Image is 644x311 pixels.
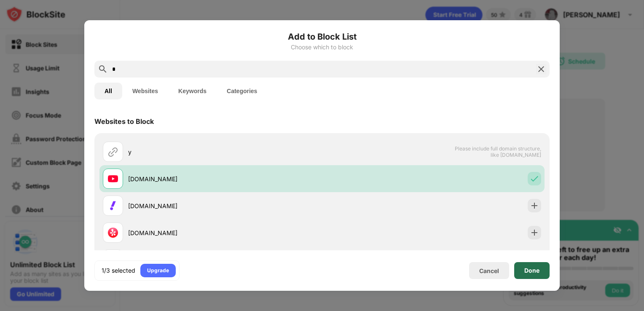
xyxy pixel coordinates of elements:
div: Done [524,267,539,274]
img: favicons [108,228,118,238]
img: favicons [108,174,118,184]
div: 1/3 selected [102,266,135,275]
button: All [94,83,122,99]
div: y [128,147,322,156]
button: Categories [217,83,267,99]
button: Keywords [168,83,217,99]
div: Choose which to block [94,44,550,51]
img: url.svg [108,147,118,157]
button: Websites [122,83,168,99]
img: search.svg [98,64,108,74]
img: search-close [536,64,546,74]
div: [DOMAIN_NAME] [128,174,322,183]
span: Please include full domain structure, like [DOMAIN_NAME] [454,145,541,158]
div: Upgrade [147,266,169,275]
div: [DOMAIN_NAME] [128,201,322,210]
div: Cancel [479,267,499,274]
div: [DOMAIN_NAME] [128,228,322,237]
img: favicons [108,201,118,211]
h6: Add to Block List [94,30,550,43]
div: Websites to Block [94,117,154,126]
